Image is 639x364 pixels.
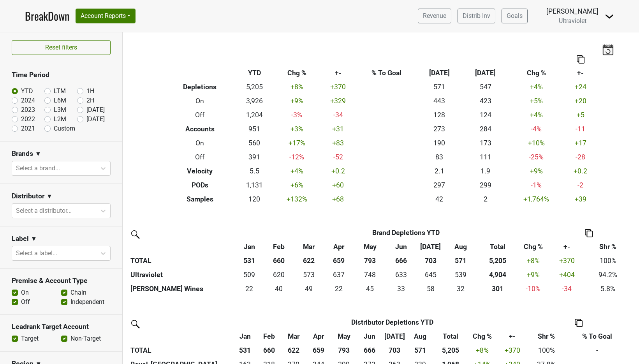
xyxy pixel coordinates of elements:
div: -34 [550,284,584,294]
th: Chg % [274,66,320,80]
td: +9 % [509,164,564,178]
td: +4 % [509,108,564,122]
div: 45 [356,284,385,294]
td: 22.166 [324,282,354,296]
div: 573 [295,270,322,280]
th: 571 [445,254,476,268]
label: LTM [54,87,66,96]
th: Total: activate to sort column ascending [476,240,518,254]
th: Samples [165,192,235,206]
span: ▼ [46,192,53,201]
td: 560 [235,136,274,150]
th: [DATE] [462,66,508,80]
td: 190 [416,136,462,150]
th: Off [165,150,235,164]
td: 423 [462,94,508,108]
th: 531 [233,343,257,357]
td: +24 [564,80,597,94]
td: -25 % [509,150,564,164]
label: 2024 [21,96,35,105]
td: +17 [564,136,597,150]
td: +5 % [509,94,564,108]
span: +8% [527,257,540,265]
th: +-: activate to sort column ascending [497,329,528,343]
th: &nbsp;: activate to sort column ascending [129,240,234,254]
th: Jul: activate to sort column ascending [382,329,408,343]
th: [PERSON_NAME] Wines [129,282,234,296]
a: Distrib Inv [458,9,495,23]
td: +4 % [274,164,320,178]
td: 100% [528,343,565,357]
h3: Leadrank Target Account [12,323,111,331]
th: Jan: activate to sort column ascending [234,240,264,254]
th: May: activate to sort column ascending [354,240,386,254]
th: Total: activate to sort column ascending [433,329,468,343]
td: +4 % [509,80,564,94]
div: 33 [388,284,414,294]
th: TOTAL [129,343,233,357]
td: 2.1 [416,164,462,178]
td: +68 [320,192,356,206]
td: 111 [462,150,508,164]
th: TOTAL [129,254,234,268]
td: 2 [462,192,508,206]
td: 100% [586,254,630,268]
th: 703 [416,254,445,268]
div: 748 [356,270,385,280]
label: On [21,288,29,297]
th: 660 [264,254,294,268]
th: PODs [165,178,235,192]
th: Jun: activate to sort column ascending [357,329,382,343]
td: +370 [320,80,356,94]
label: 2H [86,96,94,105]
td: +31 [320,122,356,136]
td: 539.422 [445,268,476,282]
td: -10 % [519,282,548,296]
label: Off [21,297,30,307]
img: last_updated_date [602,44,614,55]
th: 660 [257,343,281,357]
th: Off [165,108,235,122]
td: 42 [416,192,462,206]
td: 573.098 [294,268,324,282]
th: Feb: activate to sort column ascending [257,329,281,343]
td: +132 % [274,192,320,206]
td: -28 [564,150,597,164]
td: +17 % [274,136,320,150]
a: BreakDown [25,8,69,24]
div: 633 [388,270,414,280]
td: -2 [564,178,597,192]
td: 5,205 [235,80,274,94]
label: Custom [54,124,75,133]
td: 22.334 [234,282,264,296]
div: 22 [326,284,352,294]
td: +1,764 % [509,192,564,206]
td: 299 [462,178,508,192]
td: +9 % [274,94,320,108]
label: Target [21,334,39,343]
th: Depletions [165,80,235,94]
td: 547 [462,80,508,94]
label: 2022 [21,115,35,124]
label: Non-Target [70,334,101,343]
td: +60 [320,178,356,192]
td: 273 [416,122,462,136]
th: +- [564,66,597,80]
td: 5.5 [235,164,274,178]
th: Jul: activate to sort column ascending [416,240,445,254]
td: 5.8% [586,282,630,296]
td: - [565,343,629,357]
td: 1.9 [462,164,508,178]
button: Reset filters [12,40,111,55]
div: 22 [236,284,262,294]
th: 659 [306,343,331,357]
td: 128 [416,108,462,122]
td: +8 % [274,80,320,94]
th: Ultraviolet [129,268,234,282]
td: +39 [564,192,597,206]
h3: Brands [12,150,33,158]
div: 539 [447,270,474,280]
label: L3M [54,105,66,115]
h3: Distributor [12,192,44,200]
th: May: activate to sort column ascending [330,329,357,343]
